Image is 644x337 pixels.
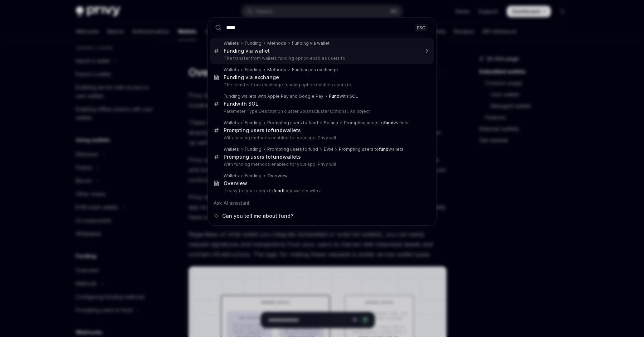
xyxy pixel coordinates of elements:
[224,48,236,54] b: Fund
[267,173,288,179] div: Overview
[224,120,239,126] div: Wallets
[224,101,236,107] b: Fund
[329,93,340,99] b: Fund
[245,146,262,152] div: Funding
[224,135,419,141] p: With funding methods enabled for your app, Privy will
[224,48,270,54] div: ing via wallet
[271,127,283,133] b: fund
[267,120,318,126] div: Prompting users to fund
[224,82,419,88] p: The transfer from exchange funding option enables users to
[324,146,333,152] div: EVM
[224,180,247,187] div: Overview
[224,162,419,167] p: With funding methods enabled for your app, Privy will
[339,146,404,152] div: Prompting users to wallets
[292,40,330,46] div: Funding via wallet
[224,173,239,179] div: Wallets
[384,120,394,125] b: fund
[224,67,239,73] div: Wallets
[344,120,409,126] div: Prompting users to wallets
[267,67,286,73] div: Methods
[224,74,279,81] div: ing via exchange
[324,120,338,126] div: Solana
[224,127,301,134] div: Prompting users to wallets
[273,188,283,193] b: fund
[271,154,283,160] b: fund
[224,146,239,152] div: Wallets
[267,40,286,46] div: Methods
[224,101,258,107] div: with SOL
[245,120,262,126] div: Funding
[245,173,262,179] div: Funding
[224,74,236,80] b: Fund
[222,212,293,220] span: Can you tell me about fund?
[210,197,434,210] div: Ask AI assistant
[267,146,318,152] div: Prompting users to fund
[224,40,239,46] div: Wallets
[292,67,338,73] div: Funding via exchange
[415,24,428,31] div: ESC
[245,67,262,73] div: Funding
[224,56,419,61] p: The transfer from wallets funding option enables users to
[245,40,262,46] div: Funding
[224,109,419,114] p: Parameter Type Description cluster SolanaCluster Optional. An object
[379,146,389,152] b: fund
[224,154,301,160] div: Prompting users to wallets
[329,93,358,99] div: with SOL
[224,188,419,194] p: it easy for your users to their wallets with a
[224,93,323,99] div: Funding wallets with Apple Pay and Google Pay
